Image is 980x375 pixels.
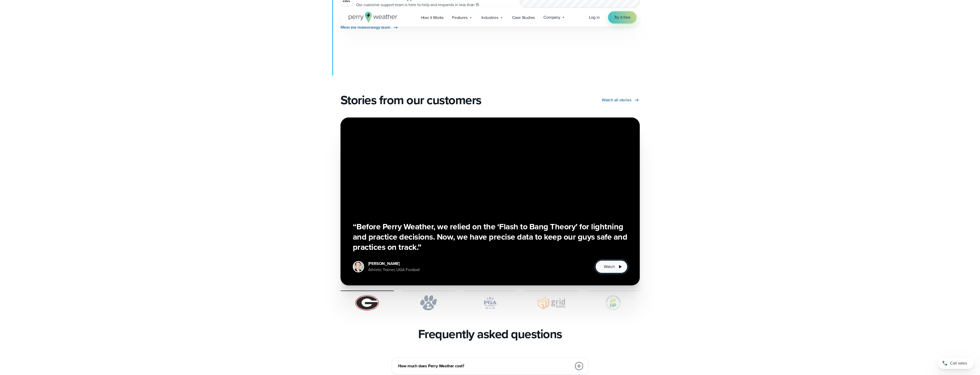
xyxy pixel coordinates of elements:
span: Meet the meteorology team [341,24,390,30]
span: Case Studies [512,15,535,21]
h2: Stories from our customers [341,93,487,107]
span: Call sales [950,360,967,366]
a: Try it free [608,11,637,24]
a: Case Studies [508,12,539,23]
a: Call sales [938,358,974,369]
button: Watch [595,260,627,273]
p: Our customer support team is here to help and responds in less than 15 minutes! P.S. We’re all ba... [356,2,486,20]
a: How it Works [417,12,448,23]
div: [PERSON_NAME] [368,261,420,267]
div: Athletic Trainer, UGA Football [368,267,420,273]
a: Watch all stories [602,97,640,103]
h3: How much does Perry Weather cost? [398,363,572,369]
span: Watch [604,264,615,270]
h3: “Before Perry Weather, we relied on the ‘Flash to Bang Theory’ for lightning and practice decisio... [353,221,627,252]
a: Log in [589,14,600,20]
h2: Frequently asked questions [418,327,562,341]
div: slideshow [341,117,640,285]
span: Try it free [614,14,631,20]
a: Meet the meteorology team [341,24,399,30]
div: 1 of 5 [341,117,640,285]
img: Gridworks.svg [525,295,578,310]
span: Industries [481,15,498,21]
span: Company [543,14,560,20]
span: Watch all stories [602,97,632,103]
span: How it Works [421,15,444,21]
span: Features [452,15,467,21]
img: PGA.svg [463,295,517,310]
